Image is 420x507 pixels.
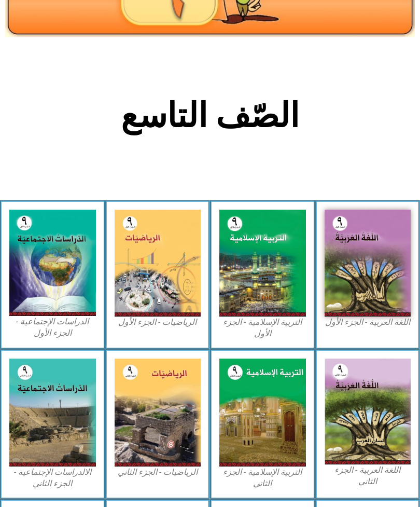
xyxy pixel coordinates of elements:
[325,464,411,488] figcaption: اللغة العربية - الجزء الثاني
[219,317,306,340] figcaption: التربية الإسلامية - الجزء الأول
[115,467,201,478] figcaption: الرياضيات - الجزء الثاني
[39,95,382,136] h2: الصّف التاسع
[9,316,96,339] figcaption: الدراسات الإجتماعية - الجزء الأول​
[325,317,411,328] figcaption: اللغة العربية - الجزء الأول​
[9,467,96,490] figcaption: الالدراسات الإجتماعية - الجزء الثاني
[219,467,306,490] figcaption: التربية الإسلامية - الجزء الثاني
[115,317,201,328] figcaption: الرياضيات - الجزء الأول​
